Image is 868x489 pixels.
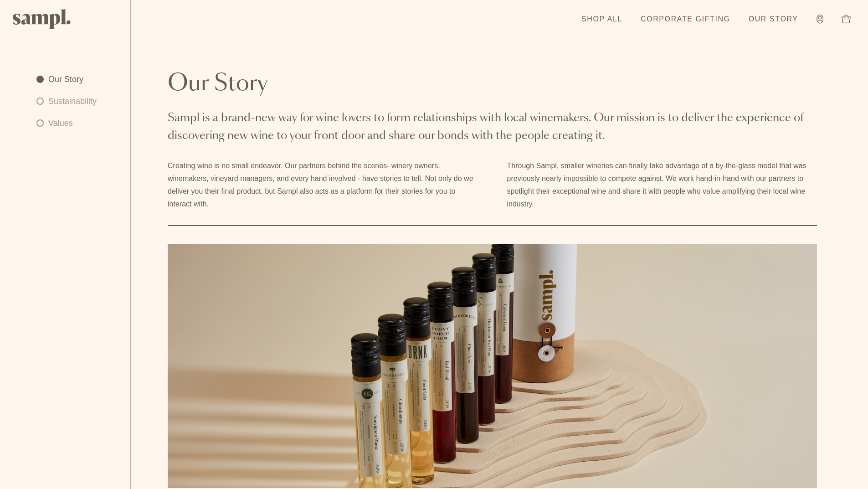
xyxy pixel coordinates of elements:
p: Creating wine is no small endeavor. Our partners behind the scenes- winery owners, winemakers, vi... [168,160,478,211]
a: Sustainability [36,95,97,108]
img: Sampl logo [13,9,71,29]
a: Corporate Gifting [636,9,735,29]
p: Sampl is a brand-new way for wine lovers to form relationships with local winemakers. Our mission... [168,109,817,145]
a: Values [36,117,97,129]
a: Our Story [36,73,97,86]
a: Shop All [577,9,627,29]
p: Through Sampl, smaller wineries can finally take advantage of a by-the-glass model that was previ... [507,160,817,211]
h2: Our Story [168,73,817,95]
a: Our Story [744,9,803,29]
